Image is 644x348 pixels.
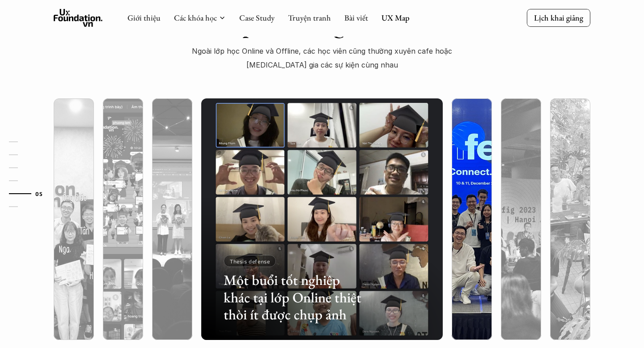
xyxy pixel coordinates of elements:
[344,13,368,23] a: Bài viết
[186,44,458,72] p: Ngoài lớp học Online và Offline, các học viên cũng thường xuyên cafe hoặc [MEDICAL_DATA] gia các ...
[127,13,161,23] a: Giới thiệu
[35,190,42,196] strong: 05
[9,188,51,199] a: 05
[534,13,583,23] p: Lịch khai giảng
[381,13,410,23] a: UX Map
[527,9,590,26] a: Lịch khai giảng
[166,8,478,38] h1: Lớp học
[174,13,217,23] a: Các khóa học
[288,13,331,23] a: Truyện tranh
[230,258,270,264] p: Thesis defense
[224,272,368,323] h3: Một buổi tốt nghiệp khác tại lớp Online thiệt thòi ít được chụp ảnh
[239,13,275,23] a: Case Study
